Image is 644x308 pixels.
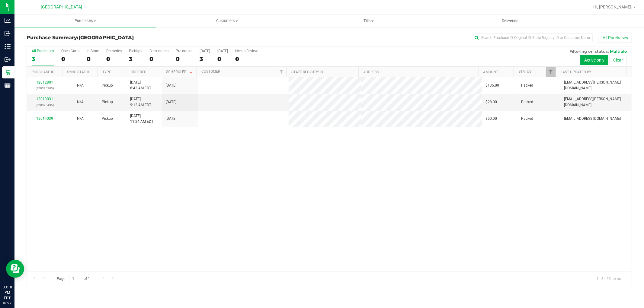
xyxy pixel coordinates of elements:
span: Pickup [102,83,113,88]
span: Multiple [610,49,627,54]
button: N/A [77,83,84,88]
div: 0 [217,56,228,62]
span: [GEOGRAPHIC_DATA] [41,5,82,10]
div: 3 [32,56,54,62]
p: (328316305) [30,85,59,91]
div: 0 [235,56,258,62]
div: [DATE] [200,49,210,53]
div: 0 [61,56,79,62]
span: Customers [156,18,297,24]
span: [GEOGRAPHIC_DATA] [78,35,134,40]
a: Filter [276,67,286,77]
button: N/A [77,99,84,105]
a: Customers [156,14,298,27]
a: Purchase ID [31,70,54,74]
span: $135.00 [486,83,499,88]
p: 09/27 [3,301,12,305]
span: [DATE] [166,99,176,105]
div: 3 [129,56,142,62]
inline-svg: Outbound [5,56,11,62]
a: State Registry ID [291,70,323,74]
div: All Purchases [32,49,54,53]
div: [DATE] [217,49,228,53]
span: Tills [298,18,439,24]
span: Not Applicable [77,83,84,87]
h3: Purchase Summary: [27,35,228,40]
a: Deliveries [439,14,581,27]
button: N/A [77,116,84,122]
div: 0 [87,56,99,62]
div: 3 [200,56,210,62]
a: Tills [298,14,439,27]
span: Packed [521,116,533,122]
th: Address [358,67,478,77]
a: Ordered [131,70,146,74]
div: Needs Review [235,49,258,53]
span: 1 - 3 of 3 items [592,274,626,283]
a: Scheduled [166,70,194,74]
span: $28.00 [486,99,497,105]
span: Filtering on status: [569,49,609,54]
a: Sync Status [67,70,90,74]
span: [DATE] 11:24 AM EDT [130,113,153,125]
inline-svg: Inventory [5,43,11,49]
div: 0 [149,56,168,62]
a: Purchases [14,14,156,27]
span: Not Applicable [77,116,84,121]
span: [DATE] 9:12 AM EDT [130,96,151,108]
a: Amount [483,70,498,74]
span: Pickup [102,116,113,122]
button: All Purchases [599,33,632,43]
a: 12013031 [36,97,53,101]
span: [EMAIL_ADDRESS][PERSON_NAME][DOMAIN_NAME] [564,80,628,91]
inline-svg: Inbound [5,30,11,37]
span: Purchases [14,18,156,24]
input: Search Purchase ID, Original ID, State Registry ID or Customer Name... [472,33,593,42]
inline-svg: Analytics [5,17,11,24]
span: [DATE] 8:43 AM EDT [130,80,151,91]
p: 03:18 PM EDT [3,284,12,301]
div: Pre-orders [176,49,192,53]
a: 12014039 [36,116,53,121]
a: Type [102,70,111,74]
div: 0 [106,56,122,62]
button: Clear [609,55,627,65]
span: Packed [521,83,533,88]
span: [EMAIL_ADDRESS][DOMAIN_NAME] [564,116,621,122]
a: Customer [201,69,220,74]
span: [DATE] [166,83,176,88]
span: Packed [521,99,533,105]
span: Pickup [102,99,113,105]
a: 12012801 [36,80,53,84]
button: Active only [580,55,608,65]
div: Deliveries [106,49,122,53]
div: In Store [87,49,99,53]
input: 1 [69,274,80,283]
inline-svg: Reports [5,82,11,88]
div: PickUps [129,49,142,53]
span: Deliveries [494,18,527,24]
inline-svg: Retail [5,69,11,75]
div: Back-orders [149,49,168,53]
span: [EMAIL_ADDRESS][PERSON_NAME][DOMAIN_NAME] [564,96,628,108]
span: Not Applicable [77,100,84,104]
p: (328325495) [30,102,59,108]
div: 0 [176,56,192,62]
span: [DATE] [166,116,176,122]
a: Filter [546,67,556,77]
iframe: Resource center [6,260,24,278]
span: Page of 1 [52,274,95,283]
span: $50.00 [486,116,497,122]
a: Status [518,69,531,74]
a: Last Updated By [561,70,591,74]
div: Open Carts [61,49,79,53]
span: Hi, [PERSON_NAME]! [593,5,633,9]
